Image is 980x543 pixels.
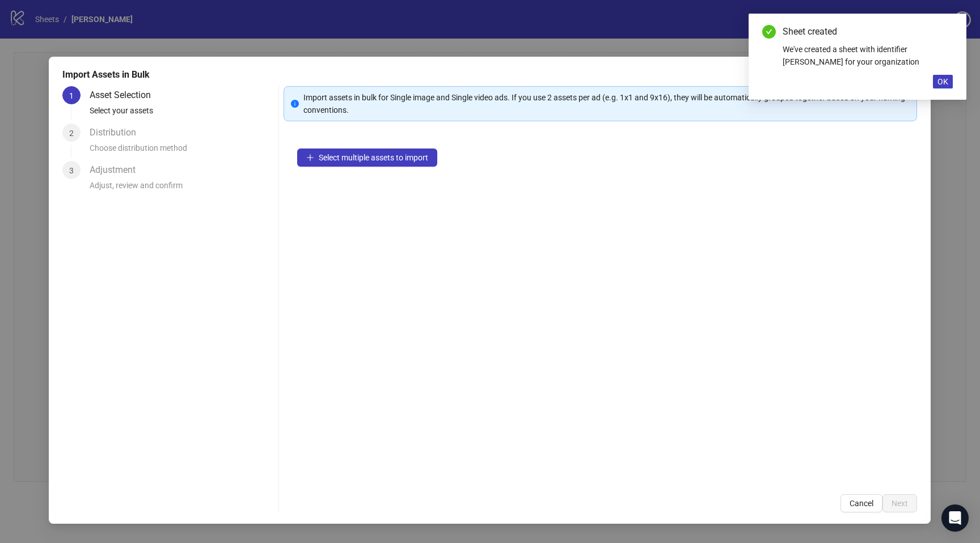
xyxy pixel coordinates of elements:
span: 1 [69,91,74,100]
div: Choose distribution method [90,142,274,161]
span: Cancel [850,499,874,508]
span: 2 [69,129,74,138]
div: Select your assets [90,104,274,124]
span: Select multiple assets to import [319,153,428,162]
div: Distribution [90,124,145,142]
a: Close [940,25,953,37]
button: Next [883,494,918,512]
button: Select multiple assets to import [297,149,437,167]
div: Open Intercom Messenger [941,504,969,532]
button: OK [933,75,953,88]
div: Asset Selection [90,86,160,104]
div: Adjustment [90,161,145,179]
span: plus [306,154,314,162]
button: Cancel [841,494,883,512]
span: check-circle [762,25,776,39]
div: We've created a sheet with identifier [PERSON_NAME] for your organization [783,43,953,68]
div: Import assets in bulk for Single image and Single video ads. If you use 2 assets per ad (e.g. 1x1... [303,91,910,116]
div: Adjust, review and confirm [90,179,274,198]
span: info-circle [291,100,299,108]
div: Sheet created [783,25,953,39]
div: Import Assets in Bulk [62,68,917,82]
span: OK [937,77,948,86]
span: 3 [69,166,74,175]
